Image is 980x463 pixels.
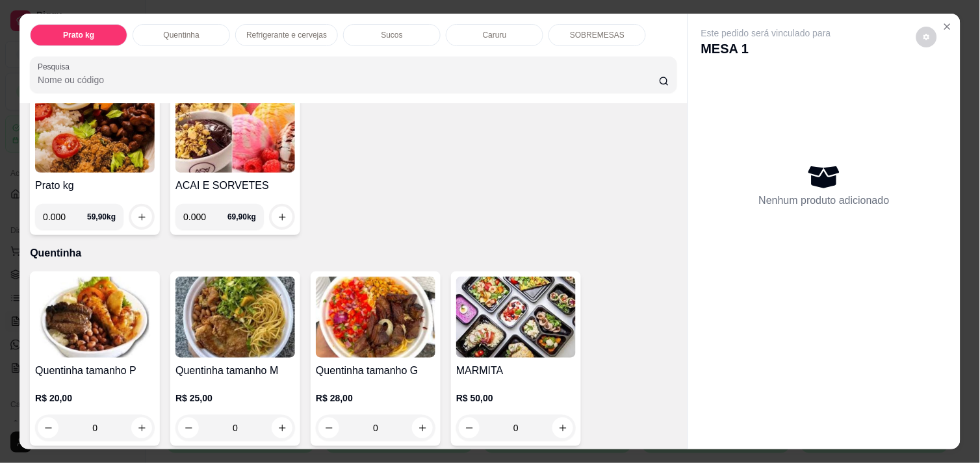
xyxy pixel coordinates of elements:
[183,204,227,230] input: 0.00
[38,418,58,438] button: decrease-product-quantity
[38,61,74,72] label: Pesquisa
[272,206,292,227] button: increase-product-quantity
[456,277,576,358] img: product-image
[43,204,87,230] input: 0.00
[30,245,677,261] p: Quentinha
[272,418,292,438] button: increase-product-quantity
[246,30,327,40] p: Refrigerante e cervejas
[63,30,94,40] p: Prato kg
[701,40,831,58] p: MESA 1
[178,418,199,438] button: decrease-product-quantity
[131,206,152,227] button: increase-product-quantity
[163,30,199,40] p: Quentinha
[38,73,659,86] input: Pesquisa
[35,392,155,405] p: R$ 20,00
[456,392,576,405] p: R$ 50,00
[381,30,403,40] p: Sucos
[175,392,295,405] p: R$ 25,00
[175,178,295,194] h4: ACAI E SORVETES
[35,178,155,194] h4: Prato kg
[316,363,435,379] h4: Quentinha tamanho G
[318,418,339,438] button: decrease-product-quantity
[456,363,576,379] h4: MARMITA
[35,92,155,173] img: product-image
[937,16,958,37] button: Close
[35,277,155,358] img: product-image
[412,418,433,438] button: increase-product-quantity
[35,363,155,379] h4: Quentinha tamanho P
[131,418,152,438] button: increase-product-quantity
[175,277,295,358] img: product-image
[459,418,480,438] button: decrease-product-quantity
[483,30,507,40] p: Caruru
[175,92,295,173] img: product-image
[916,27,937,47] button: decrease-product-quantity
[759,193,890,208] p: Nenhum produto adicionado
[175,363,295,379] h4: Quentinha tamanho M
[316,392,435,405] p: R$ 28,00
[570,30,625,40] p: SOBREMESAS
[701,27,831,40] p: Este pedido será vinculado para
[316,277,435,358] img: product-image
[552,418,573,438] button: increase-product-quantity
